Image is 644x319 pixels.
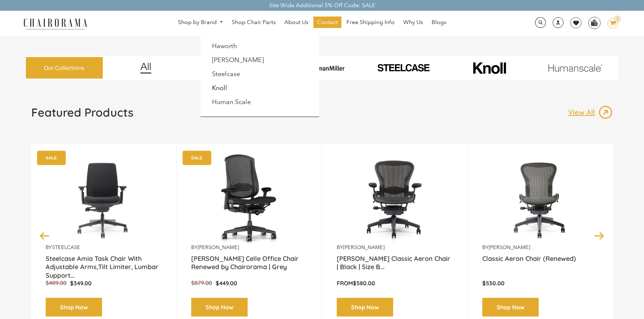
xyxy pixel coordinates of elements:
[212,56,264,64] a: [PERSON_NAME]
[614,16,621,22] div: 2
[428,17,450,28] a: Blogs
[281,17,312,28] a: About Us
[589,17,600,28] img: WhatsApp_Image_2024-07-12_at_16.23.01.webp
[174,17,227,28] a: Shop by Brand
[232,19,276,26] span: Shop Chair Parts
[212,42,237,50] a: Haworth
[122,17,502,30] nav: DesktopNavigation
[19,17,91,30] img: chairorama
[593,229,606,242] button: Next
[432,19,446,26] span: Blogs
[317,19,338,26] span: Contact
[400,17,427,28] a: Why Us
[403,19,423,26] span: Why Us
[284,19,308,26] span: About Us
[228,17,279,28] a: Shop Chair Parts
[212,98,251,106] a: Human Scale
[38,229,51,242] button: Previous
[212,84,227,92] a: Knoll
[346,19,395,26] span: Free Shipping Info
[343,17,398,28] a: Free Shipping Info
[602,18,618,29] a: 2
[212,70,240,78] a: Steelcase
[313,17,341,28] a: Contact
